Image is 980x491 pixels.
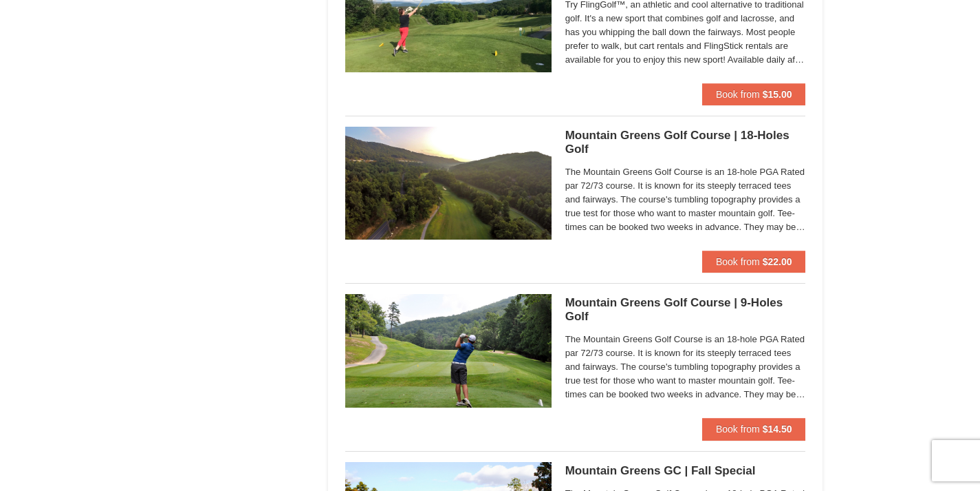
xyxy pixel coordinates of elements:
h5: Mountain Greens Golf Course | 9-Holes Golf [565,296,806,324]
button: Book from $15.00 [702,83,806,105]
img: 6619888-27-7e27a245.jpg [345,127,552,240]
strong: $14.50 [763,424,792,435]
span: The Mountain Greens Golf Course is an 18-hole PGA Rated par 72/73 course. It is known for its ste... [565,165,806,234]
span: Book from [716,424,760,435]
h5: Mountain Greens Golf Course | 18-Holes Golf [565,129,806,156]
button: Book from $14.50 [702,418,806,440]
button: Book from $22.00 [702,251,806,273]
span: Book from [716,256,760,267]
span: The Mountain Greens Golf Course is an 18-hole PGA Rated par 72/73 course. It is known for its ste... [565,333,806,401]
span: Book from [716,89,760,100]
h5: Mountain Greens GC | Fall Special [565,464,806,478]
img: 6619888-35-9ba36b64.jpg [345,294,552,407]
strong: $15.00 [763,89,792,100]
strong: $22.00 [763,256,792,267]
